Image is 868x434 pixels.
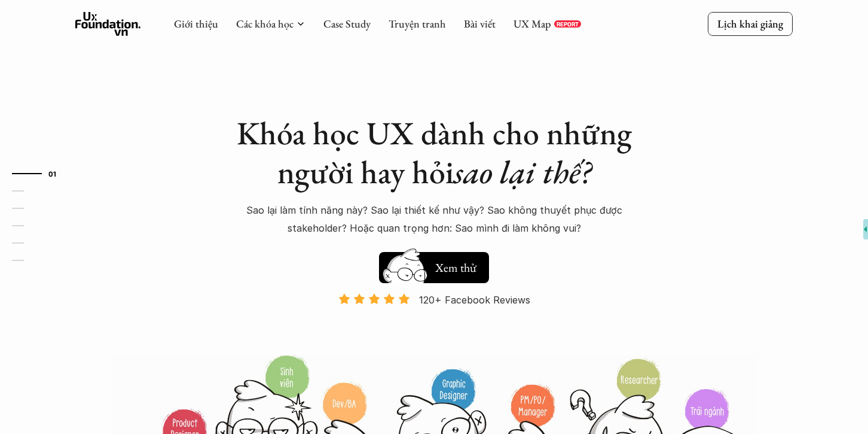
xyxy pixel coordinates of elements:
[389,17,446,31] a: Truyện tranh
[379,246,489,283] a: Xem thử
[708,12,793,35] a: Lịch khai giảng
[454,151,591,193] em: sao lại thế?
[12,166,69,181] a: 01
[323,17,371,31] a: Case Study
[717,17,783,31] p: Lịch khai giảng
[557,20,579,28] p: REPORT
[225,201,643,238] p: Sao lại làm tính năng này? Sao lại thiết kế như vậy? Sao không thuyết phục được stakeholder? Hoặc...
[435,259,476,276] h5: Xem thử
[419,291,530,309] p: 120+ Facebook Reviews
[328,293,540,353] a: 120+ Facebook Reviews
[225,114,643,192] h1: Khóa học UX dành cho những người hay hỏi
[48,169,57,178] strong: 01
[464,17,496,31] a: Bài viết
[514,17,551,31] a: UX Map
[236,17,294,31] a: Các khóa học
[554,20,581,28] a: REPORT
[174,17,218,31] a: Giới thiệu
